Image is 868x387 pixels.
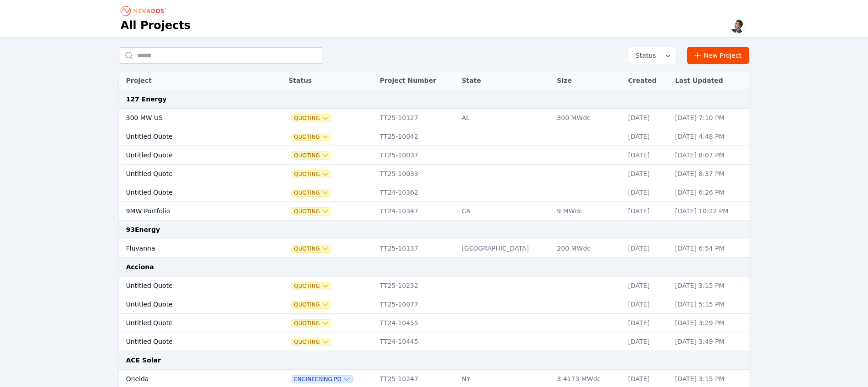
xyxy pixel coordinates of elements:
td: [DATE] [624,239,671,258]
h1: All Projects [121,18,191,33]
td: [DATE] [624,332,671,351]
button: Quoting [292,152,331,159]
tr: 9MW PortfolioQuotingTT24-10347CA9 MWdc[DATE][DATE] 10:22 PM [119,202,750,221]
td: ACE Solar [119,351,750,370]
td: Untitled Quote [119,165,262,183]
td: [DATE] [624,314,671,332]
td: Untitled Quote [119,127,262,146]
td: [DATE] 8:37 PM [671,165,750,183]
td: [DATE] [624,276,671,295]
td: [DATE] [624,127,671,146]
button: Engineering PO [292,376,352,383]
th: Last Updated [671,71,750,90]
tr: Untitled QuoteQuotingTT25-10077[DATE][DATE] 5:15 PM [119,295,750,314]
tr: 300 MW USQuotingTT25-10127AL300 MWdc[DATE][DATE] 7:10 PM [119,109,750,127]
td: [DATE] 3:29 PM [671,314,750,332]
a: New Project [687,47,750,64]
td: [DATE] 3:15 PM [671,276,750,295]
td: [DATE] 10:22 PM [671,202,750,221]
button: Quoting [292,338,331,346]
td: [DATE] 7:10 PM [671,109,750,127]
td: 9 MWdc [552,202,623,221]
button: Quoting [292,115,331,122]
tr: Untitled QuoteQuotingTT25-10042[DATE][DATE] 4:48 PM [119,127,750,146]
td: Untitled Quote [119,314,262,332]
tr: Untitled QuoteQuotingTT25-10037[DATE][DATE] 8:07 PM [119,146,750,165]
td: [GEOGRAPHIC_DATA] [457,239,552,258]
th: Status [284,71,375,90]
tr: Untitled QuoteQuotingTT24-10445[DATE][DATE] 3:49 PM [119,332,750,351]
td: Untitled Quote [119,276,262,295]
button: Quoting [292,282,331,290]
td: [DATE] [624,183,671,202]
td: [DATE] 6:26 PM [671,183,750,202]
td: 93Energy [119,221,750,239]
td: [DATE] 4:48 PM [671,127,750,146]
td: [DATE] [624,165,671,183]
tr: Untitled QuoteQuotingTT24-10455[DATE][DATE] 3:29 PM [119,314,750,332]
td: TT25-10033 [375,165,457,183]
td: TT25-10037 [375,146,457,165]
td: TT25-10232 [375,276,457,295]
td: 127 Energy [119,90,750,109]
th: Project Number [375,71,457,90]
td: CA [457,202,552,221]
tr: FluvannaQuotingTT25-10137[GEOGRAPHIC_DATA]200 MWdc[DATE][DATE] 6:54 PM [119,239,750,258]
td: TT24-10362 [375,183,457,202]
tr: Untitled QuoteQuotingTT25-10232[DATE][DATE] 3:15 PM [119,276,750,295]
button: Quoting [292,171,331,178]
nav: Breadcrumb [121,4,169,18]
td: 300 MWdc [552,109,623,127]
td: [DATE] 5:15 PM [671,295,750,314]
td: [DATE] [624,109,671,127]
td: 9MW Portfolio [119,202,262,221]
td: 200 MWdc [552,239,623,258]
td: Acciona [119,258,750,276]
td: [DATE] 6:54 PM [671,239,750,258]
button: Quoting [292,301,331,308]
button: Quoting [292,245,331,252]
td: TT25-10042 [375,127,457,146]
button: Quoting [292,133,331,141]
td: [DATE] [624,202,671,221]
td: Untitled Quote [119,295,262,314]
td: TT24-10347 [375,202,457,221]
td: TT25-10127 [375,109,457,127]
tr: Untitled QuoteQuotingTT25-10033[DATE][DATE] 8:37 PM [119,165,750,183]
td: Untitled Quote [119,332,262,351]
th: Created [624,71,671,90]
td: TT25-10137 [375,239,457,258]
td: Untitled Quote [119,146,262,165]
button: Status [628,47,676,64]
td: TT25-10077 [375,295,457,314]
td: [DATE] 8:07 PM [671,146,750,165]
td: [DATE] [624,146,671,165]
th: State [457,71,552,90]
th: Size [552,71,623,90]
td: [DATE] 3:49 PM [671,332,750,351]
button: Quoting [292,208,331,215]
button: Quoting [292,189,331,196]
button: Quoting [292,320,331,327]
td: Fluvanna [119,239,262,258]
tr: Untitled QuoteQuotingTT24-10362[DATE][DATE] 6:26 PM [119,183,750,202]
td: Untitled Quote [119,183,262,202]
td: TT24-10445 [375,332,457,351]
td: 300 MW US [119,109,262,127]
th: Project [119,71,262,90]
td: TT24-10455 [375,314,457,332]
td: AL [457,109,552,127]
td: [DATE] [624,295,671,314]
